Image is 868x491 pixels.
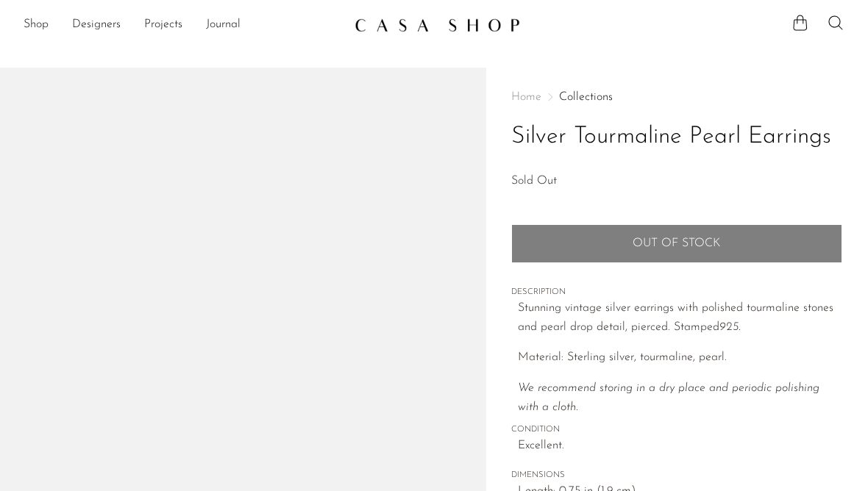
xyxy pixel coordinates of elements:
nav: Breadcrumbs [511,91,842,103]
p: Stunning vintage silver earrings with polished tourmaline stones and pearl drop detail, pierced. ... [518,299,842,337]
span: CONDITION [511,423,842,437]
span: DIMENSIONS [511,469,842,482]
nav: Desktop navigation [24,12,343,37]
h1: Silver Tourmaline Pearl Earrings [511,118,842,156]
span: DESCRIPTION [511,286,842,299]
button: Add to cart [511,224,842,262]
a: Journal [206,15,241,35]
a: Shop [24,15,49,35]
span: Home [511,91,541,103]
ul: NEW HEADER MENU [24,12,343,37]
span: Excellent. [518,437,842,456]
a: Collections [559,91,613,103]
span: Sold Out [511,175,557,187]
em: 925. [719,321,741,333]
a: Designers [72,15,121,35]
span: Out of stock [633,237,720,251]
i: We recommend storing in a dry place and periodic polishing with a cloth. [518,382,819,413]
a: Projects [144,15,182,35]
p: Material: Sterling silver, tourmaline, pearl. [518,348,842,368]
